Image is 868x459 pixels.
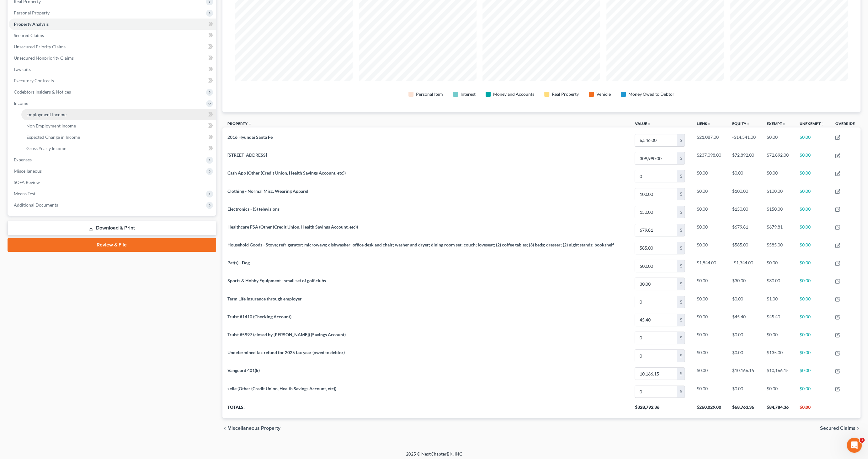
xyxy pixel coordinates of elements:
[222,426,280,431] button: chevron_left Miscellaneous Property
[692,329,727,347] td: $0.00
[762,275,795,293] td: $30.00
[727,347,762,364] td: $0.00
[762,293,795,311] td: $1.00
[762,329,795,347] td: $0.00
[820,426,855,431] span: Secured Claims
[794,329,830,347] td: $0.00
[692,203,727,221] td: $0.00
[227,426,280,431] span: Miscellaneous Property
[677,224,684,236] div: $
[635,368,677,380] input: 0.00
[677,242,684,254] div: $
[248,122,252,126] i: expand_less
[677,152,684,164] div: $
[727,365,762,383] td: $10,166.15
[727,239,762,257] td: $585.00
[767,121,786,126] a: Exemptunfold_more
[227,152,267,158] span: [STREET_ADDRESS]
[727,383,762,401] td: $0.00
[762,185,795,203] td: $100.00
[727,311,762,329] td: $45.40
[628,91,674,97] div: Money Owed to Debtor
[461,91,476,97] div: Interest
[727,131,762,149] td: -$14,541.00
[635,170,677,182] input: 0.00
[794,311,830,329] td: $0.00
[416,91,443,97] div: Personal Item
[794,203,830,221] td: $0.00
[799,121,824,126] a: Unexemptunfold_more
[794,185,830,203] td: $0.00
[762,131,795,149] td: $0.00
[692,167,727,185] td: $0.00
[552,91,579,97] div: Real Property
[746,122,750,126] i: unfold_more
[727,149,762,167] td: $72,892.00
[692,221,727,239] td: $0.00
[762,383,795,401] td: $0.00
[727,275,762,293] td: $30.00
[227,188,308,194] span: Clothing - Normal Misc. Wearing Apparel
[647,122,651,126] i: unfold_more
[794,131,830,149] td: $0.00
[227,224,358,229] span: Healthcare FSA (Other (Credit Union, Health Savings Account, etc))
[794,275,830,293] td: $0.00
[692,383,727,401] td: $0.00
[9,75,216,86] a: Executory Contracts
[635,224,677,236] input: 0.00
[14,33,44,38] span: Secured Claims
[227,314,291,319] span: Truist #1410 (Checking Account)
[227,350,345,355] span: Undetermined tax refund for 2025 tax year (owed to debtor)
[14,100,28,106] span: Income
[677,368,684,380] div: $
[677,296,684,308] div: $
[762,149,795,167] td: $72,892.00
[14,157,32,162] span: Expenses
[630,401,691,418] th: $328,792.36
[855,426,860,431] i: chevron_right
[677,170,684,182] div: $
[707,122,711,126] i: unfold_more
[635,296,677,308] input: 0.00
[692,185,727,203] td: $0.00
[677,332,684,344] div: $
[692,401,727,418] th: $260,029.00
[14,10,50,15] span: Personal Property
[14,191,35,196] span: Means Test
[21,120,216,132] a: Non Employment Income
[692,365,727,383] td: $0.00
[9,177,216,188] a: SOFA Review
[794,365,830,383] td: $0.00
[677,278,684,290] div: $
[227,170,346,175] span: Cash App (Other (Credit Union, Health Savings Account, etc))
[635,242,677,254] input: 0.00
[727,329,762,347] td: $0.00
[762,401,795,418] th: $84,784.36
[9,30,216,41] a: Secured Claims
[227,260,250,265] span: Pet(s) - Dog
[762,239,795,257] td: $585.00
[26,134,80,140] span: Expected Change in Income
[727,221,762,239] td: $679.81
[727,167,762,185] td: $0.00
[692,347,727,364] td: $0.00
[692,149,727,167] td: $237,098.00
[14,78,54,83] span: Executory Contracts
[227,242,614,247] span: Household Goods - Stove; refrigerator; microwave; dishwasher; office desk and chair; washer and d...
[635,152,677,164] input: 0.00
[794,239,830,257] td: $0.00
[677,188,684,200] div: $
[692,131,727,149] td: $21,087.00
[635,134,677,146] input: 0.00
[762,221,795,239] td: $679.81
[26,123,76,128] span: Non Employment Income
[794,167,830,185] td: $0.00
[677,206,684,218] div: $
[227,206,280,212] span: Electronics - (5) televisions
[762,257,795,275] td: $0.00
[732,121,750,126] a: Equityunfold_more
[794,149,830,167] td: $0.00
[782,122,786,126] i: unfold_more
[692,257,727,275] td: $1,844.00
[635,260,677,272] input: 0.00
